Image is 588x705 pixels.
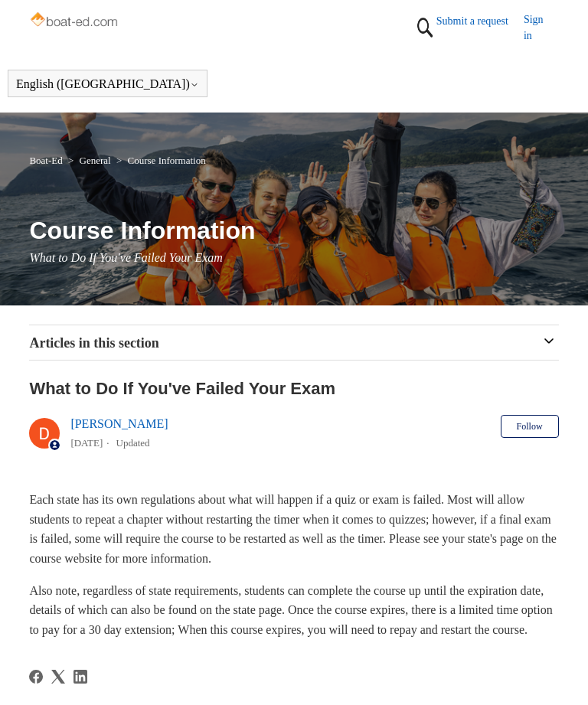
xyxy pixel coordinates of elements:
a: Submit a request [436,13,524,29]
img: Boat-Ed Help Center home page [29,9,121,32]
button: Follow Article [501,415,559,438]
a: LinkedIn [73,670,87,684]
span: Also note, regardless of state requirements, students can complete the course up until the expira... [29,584,552,636]
span: Each state has its own regulations about what will happen if a quiz or exam is failed. Most will ... [29,493,556,565]
li: General [65,155,113,166]
a: [PERSON_NAME] [70,417,168,430]
svg: Share this page on Facebook [29,670,43,684]
div: Live chat [537,654,577,694]
li: Course Information [113,155,206,166]
h1: Course Information [29,212,558,249]
img: 01HZPCYTXV3JW8MJV9VD7EMK0H [413,11,436,44]
h2: What to Do If You've Failed Your Exam [29,376,558,401]
svg: Share this page on LinkedIn [73,670,87,684]
a: General [80,155,111,166]
a: X Corp [51,670,65,684]
a: Course Information [128,155,206,166]
li: Updated [116,437,150,449]
time: 03/04/2024, 11:08 [70,437,103,449]
span: Articles in this section [29,335,158,351]
a: Boat-Ed [29,155,62,166]
li: Boat-Ed [29,155,65,166]
a: Sign in [524,11,559,44]
span: What to Do If You've Failed Your Exam [29,251,222,264]
a: Facebook [29,670,43,684]
button: English ([GEOGRAPHIC_DATA]) [16,77,199,91]
svg: Share this page on X Corp [51,670,65,684]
